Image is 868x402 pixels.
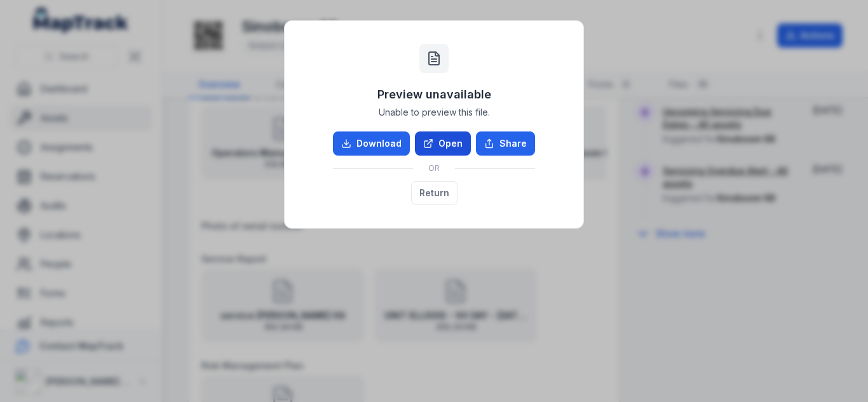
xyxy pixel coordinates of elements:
[333,131,410,156] a: Download
[377,86,491,104] h3: Preview unavailable
[379,106,490,119] span: Unable to preview this file.
[415,131,471,156] a: Open
[333,156,535,181] div: OR
[476,131,535,156] button: Share
[411,181,458,205] button: Return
